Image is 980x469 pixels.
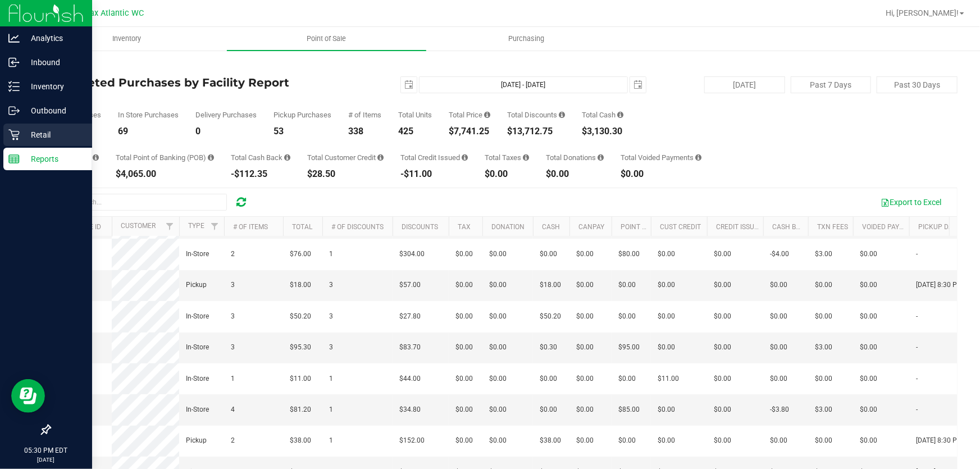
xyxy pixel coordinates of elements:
[8,81,20,92] inline-svg: Inventory
[621,154,701,161] div: Total Voided Payments
[860,435,877,446] span: $0.00
[329,249,333,259] span: 1
[186,280,207,290] span: Pickup
[20,80,87,93] p: Inventory
[195,111,257,119] div: Delivery Purchases
[93,154,99,161] i: Sum of the successful, non-voided CanPay payment transactions for all purchases in the date range.
[5,445,87,456] p: 05:30 PM EDT
[770,374,787,384] span: $0.00
[540,435,561,446] span: $38.00
[329,435,333,446] span: 1
[398,111,432,119] div: Total Units
[5,456,87,464] p: [DATE]
[817,223,848,231] a: Txn Fees
[398,127,432,136] div: 425
[862,223,918,231] a: Voided Payment
[116,170,214,179] div: $4,065.00
[660,223,701,231] a: Cust Credit
[860,249,877,259] span: $0.00
[489,404,507,415] span: $0.00
[116,154,214,161] div: Total Point of Banking (POB)
[540,404,557,415] span: $0.00
[489,374,507,384] span: $0.00
[860,374,877,384] span: $0.00
[399,280,421,290] span: $57.00
[8,129,20,140] inline-svg: Retail
[455,280,473,290] span: $0.00
[231,154,290,161] div: Total Cash Back
[886,8,959,17] span: Hi, [PERSON_NAME]!
[329,342,333,353] span: 3
[618,435,636,446] span: $0.00
[8,153,20,165] inline-svg: Reports
[274,111,331,119] div: Pickup Purchases
[815,249,832,259] span: $3.00
[400,154,468,161] div: Total Credit Issued
[455,435,473,446] span: $0.00
[860,280,877,290] span: $0.00
[714,435,731,446] span: $0.00
[540,249,557,259] span: $0.00
[186,342,209,353] span: In-Store
[206,217,224,236] a: Filter
[618,342,640,353] span: $95.00
[188,222,204,230] a: Type
[658,249,675,259] span: $0.00
[455,311,473,322] span: $0.00
[27,27,227,51] a: Inventory
[546,170,604,179] div: $0.00
[227,27,427,51] a: Point of Sale
[20,152,87,166] p: Reports
[507,127,565,136] div: $13,712.75
[290,249,311,259] span: $76.00
[399,249,425,259] span: $304.00
[540,374,557,384] span: $0.00
[578,223,604,231] a: CanPay
[290,435,311,446] span: $38.00
[523,154,529,161] i: Sum of the total taxes for all purchases in the date range.
[402,223,438,231] a: Discounts
[770,311,787,322] span: $0.00
[231,311,235,322] span: 3
[20,104,87,117] p: Outbound
[8,105,20,116] inline-svg: Outbound
[916,280,977,290] span: [DATE] 8:30 PM EDT
[621,170,701,179] div: $0.00
[231,249,235,259] span: 2
[559,111,565,119] i: Sum of the discount values applied to the all purchases in the date range.
[348,127,381,136] div: 338
[714,311,731,322] span: $0.00
[462,154,468,161] i: Sum of all account credit issued for all refunds from returned purchases in the date range.
[576,311,594,322] span: $0.00
[231,374,235,384] span: 1
[49,76,352,89] h4: Completed Purchases by Facility Report
[576,374,594,384] span: $0.00
[489,435,507,446] span: $0.00
[489,280,507,290] span: $0.00
[399,404,421,415] span: $34.80
[658,311,675,322] span: $0.00
[770,435,787,446] span: $0.00
[791,76,872,93] button: Past 7 Days
[290,280,311,290] span: $18.00
[231,280,235,290] span: 3
[195,127,257,136] div: 0
[576,249,594,259] span: $0.00
[489,342,507,353] span: $0.00
[484,111,490,119] i: Sum of the total prices of all purchases in the date range.
[329,311,333,322] span: 3
[329,374,333,384] span: 1
[542,223,560,231] a: Cash
[916,435,977,446] span: [DATE] 8:30 PM EDT
[485,154,529,161] div: Total Taxes
[576,404,594,415] span: $0.00
[118,127,179,136] div: 69
[815,342,832,353] span: $3.00
[399,435,425,446] span: $152.00
[274,127,331,136] div: 53
[186,435,207,446] span: Pickup
[290,374,311,384] span: $11.00
[329,404,333,415] span: 1
[877,76,958,93] button: Past 30 Days
[540,280,561,290] span: $18.00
